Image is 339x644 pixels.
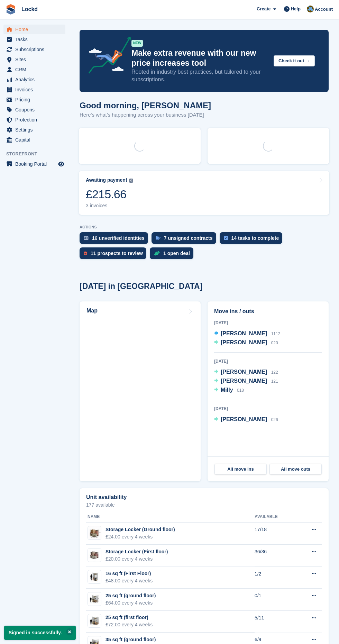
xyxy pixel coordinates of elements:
[3,85,65,94] a: menu
[3,105,65,115] a: menu
[3,65,65,74] a: menu
[15,125,57,135] span: Settings
[106,614,153,621] div: 25 sq ft (first floor)
[269,464,322,475] a: All move outs
[91,251,143,256] div: 11 prospects to review
[86,308,98,314] h2: Map
[3,95,65,105] a: menu
[221,416,267,422] span: [PERSON_NAME]
[15,95,57,105] span: Pricing
[86,177,127,183] div: Awaiting payment
[255,523,296,545] td: 17/18
[88,616,101,626] img: 25-sqft-unit.jpg
[271,379,278,384] span: 121
[224,236,228,240] img: task-75834270c22a3079a89374b754ae025e5fb1db73e45f91037f5363f120a921f8.svg
[15,35,57,44] span: Tasks
[271,370,278,375] span: 122
[214,464,267,475] a: All move ins
[92,235,145,241] div: 16 unverified identities
[255,566,296,589] td: 1/2
[79,171,329,215] a: Awaiting payment £215.66 3 invoices
[84,251,87,255] img: prospect-51fa495bee0391a8d652442698ab0144808aea92771e9ea1ae160a38d050c398.svg
[221,330,267,336] span: [PERSON_NAME]
[106,577,153,584] div: £48.00 every 4 weeks
[15,65,57,74] span: CRM
[80,225,329,229] p: ACTIONS
[15,45,57,54] span: Subscriptions
[129,179,133,183] img: icon-info-grey-7440780725fd019a000dd9b08b2336e03edf1995a4989e88bcd33f0948082b44.svg
[15,85,57,94] span: Invoices
[271,417,278,422] span: 026
[255,589,296,611] td: 0/1
[3,55,65,64] a: menu
[221,339,267,345] span: [PERSON_NAME]
[88,548,101,562] img: Locker%20Medium%201%20-%20Plain%20(1).jpg
[83,37,131,76] img: price-adjustments-announcement-icon-8257ccfd72463d97f412b2fc003d46551f7dbcb40ab6d574587a9cd5c0d94...
[15,25,57,34] span: Home
[3,135,65,145] a: menu
[88,594,101,604] img: 25.jpg
[150,247,197,263] a: 1 open deal
[214,329,280,338] a: [PERSON_NAME] 1112
[106,592,156,599] div: 25 sq ft (ground floor)
[214,386,244,395] a: Milly 018
[106,526,175,533] div: Storage Locker (Ground floor)
[131,48,268,68] p: Make extra revenue with our new price increases tool
[214,358,322,364] div: [DATE]
[214,368,278,377] a: [PERSON_NAME] 122
[3,159,65,169] a: menu
[221,369,267,375] span: [PERSON_NAME]
[271,332,281,336] span: 1112
[231,235,279,241] div: 14 tasks to complete
[291,6,301,12] span: Help
[80,282,202,291] h2: [DATE] in [GEOGRAPHIC_DATA]
[131,68,268,83] p: Rooted in industry best practices, but tailored to your subscriptions.
[15,105,57,115] span: Coupons
[106,621,153,628] div: £72.00 every 4 weeks
[6,151,69,157] span: Storefront
[154,251,160,256] img: deal-1b604bf984904fb50ccaf53a9ad4b4a5d6e5aea283cecdc64d6e3604feb123c2.svg
[214,406,322,412] div: [DATE]
[156,236,161,240] img: contract_signature_icon-13c848040528278c33f63329250d36e43548de30e8caae1d1a13099fd9432cc5.svg
[3,25,65,34] a: menu
[15,75,57,84] span: Analytics
[6,4,16,15] img: stora-icon-8386f47178a22dfd0bd8f6a31ec36ba5ce8667c1dd55bd0f319d3a0aa187defe.svg
[106,548,168,555] div: Storage Locker (First floor)
[255,511,296,523] th: Available
[214,377,278,386] a: [PERSON_NAME] 121
[84,236,89,240] img: verify_identity-adf6edd0f0f0b5bbfe63781bf79b02c33cf7c696d77639b501bdc392416b5a36.svg
[257,6,271,12] span: Create
[255,611,296,633] td: 5/11
[86,502,322,507] p: 177 available
[80,247,150,263] a: 11 prospects to review
[255,545,296,567] td: 36/36
[221,387,233,393] span: Milly
[106,533,175,541] div: £24.00 every 4 weeks
[4,626,76,640] p: Signed in successfully.
[3,45,65,54] a: menu
[163,251,190,256] div: 1 open deal
[237,388,244,393] span: 018
[106,636,156,643] div: 35 sq ft (ground floor)
[315,6,333,13] span: Account
[131,40,143,47] div: NEW
[214,320,322,326] div: [DATE]
[271,341,278,345] span: 020
[80,111,211,119] p: Here's what's happening across your business [DATE]
[164,235,213,241] div: 7 unsigned contracts
[3,35,65,44] a: menu
[274,55,315,67] button: Check it out →
[86,203,133,209] div: 3 invoices
[86,511,255,523] th: Name
[86,187,133,201] div: £215.66
[106,599,156,607] div: £64.00 every 4 weeks
[15,135,57,145] span: Capital
[88,572,101,582] img: 15-sqft%20.jpg
[214,338,278,347] a: [PERSON_NAME] 020
[80,301,201,481] a: Map
[19,3,40,15] a: Lockd
[3,75,65,84] a: menu
[3,115,65,125] a: menu
[3,125,65,135] a: menu
[88,526,101,539] img: Locker%20image.png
